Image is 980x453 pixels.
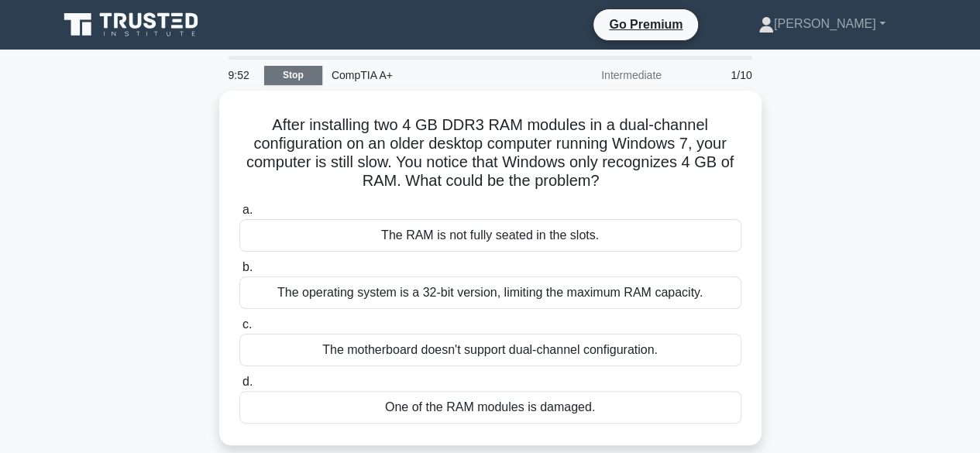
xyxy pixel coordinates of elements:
[671,60,762,91] div: 1/10
[264,66,322,85] a: Stop
[239,219,741,252] div: The RAM is not fully seated in the slots.
[600,15,692,34] a: Go Premium
[239,276,741,309] div: The operating system is a 32-bit version, limiting the maximum RAM capacity.
[239,334,741,366] div: The motherboard doesn't support dual-channel configuration.
[535,60,671,91] div: Intermediate
[238,115,743,191] h5: After installing two 4 GB DDR3 RAM modules in a dual-channel configuration on an older desktop co...
[219,60,264,91] div: 9:52
[322,60,535,91] div: CompTIA A+
[239,391,741,424] div: One of the RAM modules is damaged.
[242,375,253,388] span: d.
[242,260,253,273] span: b.
[721,9,923,39] a: [PERSON_NAME]
[242,203,253,216] span: a.
[242,317,252,331] span: c.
